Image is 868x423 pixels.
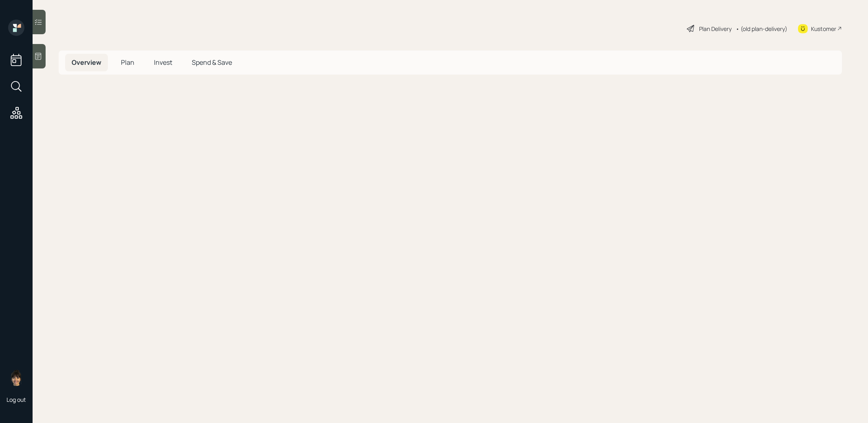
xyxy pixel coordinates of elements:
[121,58,134,67] span: Plan
[192,58,232,67] span: Spend & Save
[736,24,787,33] div: • (old plan-delivery)
[699,24,732,33] div: Plan Delivery
[8,370,24,386] img: treva-nostdahl-headshot.png
[811,24,836,33] div: Kustomer
[72,58,101,67] span: Overview
[7,396,26,403] div: Log out
[154,58,172,67] span: Invest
